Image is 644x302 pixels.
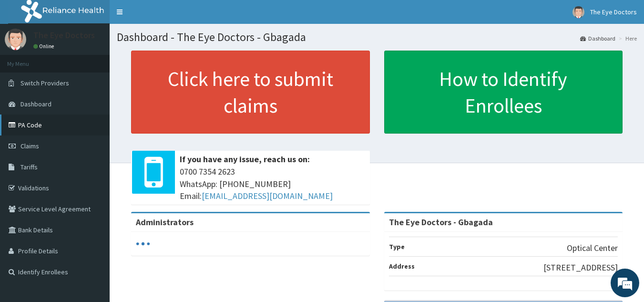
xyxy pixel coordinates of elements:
[590,8,637,16] span: The Eye Doctors
[389,242,405,251] b: Type
[5,29,26,50] img: User Image
[20,100,51,108] span: Dashboard
[543,261,618,274] p: [STREET_ADDRESS]
[131,51,370,134] a: Click here to submit claims
[384,51,623,134] a: How to Identify Enrollees
[389,262,415,271] b: Address
[616,34,637,42] li: Here
[20,79,69,87] span: Switch Providers
[572,6,584,18] img: User Image
[202,190,333,201] a: [EMAIL_ADDRESS][DOMAIN_NAME]
[33,43,56,50] a: Online
[389,217,493,228] strong: The Eye Doctors - Gbagada
[580,34,615,42] a: Dashboard
[20,142,39,150] span: Claims
[136,237,150,251] svg: audio-loading
[136,217,194,228] b: Administrators
[180,166,365,202] span: 0700 7354 2623 WhatsApp: [PHONE_NUMBER] Email:
[20,163,38,171] span: Tariffs
[180,154,310,165] b: If you have any issue, reach us on:
[117,31,637,43] h1: Dashboard - The Eye Doctors - Gbagada
[567,242,618,254] p: Optical Center
[33,31,95,40] p: The Eye Doctors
